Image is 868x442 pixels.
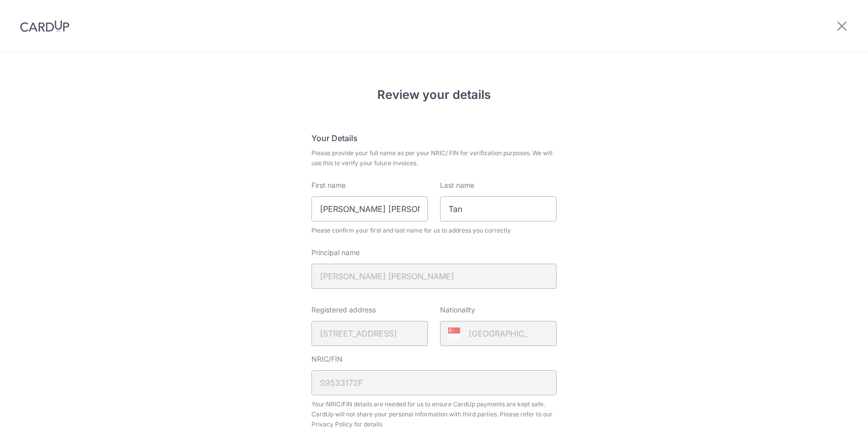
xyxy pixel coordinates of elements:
[311,305,376,315] label: Registered address
[20,20,69,32] img: CardUp
[311,148,557,168] span: Please provide your full name as per your NRIC/ FIN for verification purposes. We will use this t...
[440,305,475,315] label: Nationality
[311,226,557,236] span: Please confirm your first and last name for us to address you correctly
[311,354,343,364] label: NRIC/FIN
[311,399,557,429] span: Your NRIC/FIN details are needed for us to ensure CardUp payments are kept safe. CardUp will not ...
[311,86,557,104] h4: Review your details
[311,180,346,190] label: First name
[311,196,428,222] input: First Name
[311,248,360,258] label: Principal name
[311,132,557,144] h5: Your Details
[440,180,474,190] label: Last name
[440,196,557,222] input: Last name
